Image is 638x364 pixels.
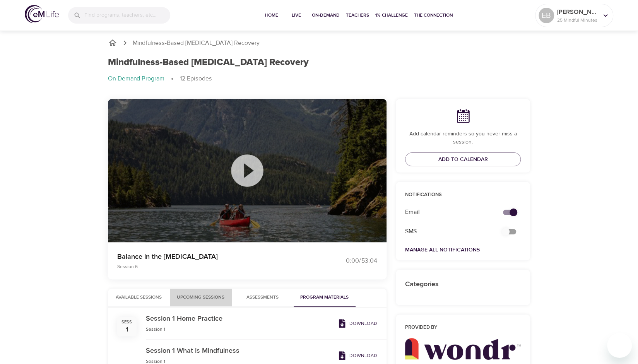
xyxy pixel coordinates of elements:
[400,203,494,221] div: Email
[146,345,335,357] h6: Session 1 What is Mindfulness
[405,246,480,253] a: Manage All Notifications
[405,191,521,199] p: Notifications
[108,74,530,84] nav: breadcrumb
[126,325,128,334] div: 1
[117,251,310,262] p: Balance in the [MEDICAL_DATA]
[375,11,408,19] span: 1% Challenge
[607,333,632,358] iframe: Button to launch messaging window
[557,17,598,24] p: 25 Mindful Minutes
[335,349,380,362] a: Download
[346,11,369,19] span: Teachers
[438,155,487,164] span: Add to Calendar
[108,74,164,83] p: On-Demand Program
[557,7,598,17] p: [PERSON_NAME]
[319,256,377,265] div: 0:00 / 53:04
[405,130,521,146] p: Add calendar reminders so you never miss a session.
[146,313,335,325] h6: Session 1 Home Practice
[405,152,521,167] button: Add to Calendar
[539,8,554,23] div: EB
[113,294,165,302] span: Available Sessions
[405,279,521,290] h6: Categories
[400,222,494,241] div: SMS
[262,11,281,19] span: Home
[121,319,132,325] div: Sess
[117,263,310,270] p: Session 6
[287,11,306,19] span: Live
[108,57,309,68] h1: Mindfulness-Based [MEDICAL_DATA] Recovery
[298,294,351,302] span: Program Materials
[405,324,521,332] h6: Provided by
[405,338,521,360] img: wondr_new.png
[108,38,530,48] nav: breadcrumb
[180,74,212,83] p: 12 Episodes
[174,294,227,302] span: Upcoming Sessions
[133,39,260,48] p: Mindfulness-Based [MEDICAL_DATA] Recovery
[349,352,377,359] p: Download
[84,7,170,24] input: Find programs, teachers, etc...
[25,5,59,23] img: logo
[312,11,340,19] span: On-Demand
[146,326,165,332] span: Session 1
[335,317,380,330] a: Download
[414,11,453,19] span: The Connection
[349,320,377,327] p: Download
[246,294,279,302] span: Assessments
